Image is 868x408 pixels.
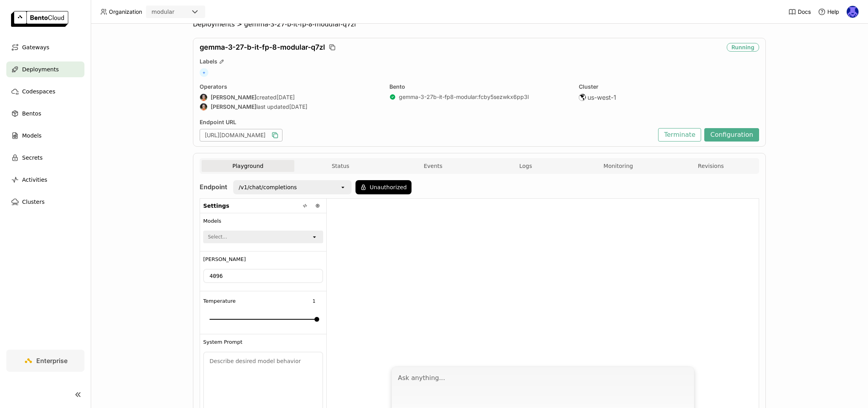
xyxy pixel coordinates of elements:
span: Clusters [22,197,45,207]
div: Running [727,43,759,52]
span: [PERSON_NAME] [203,256,246,263]
span: Deployments [22,65,59,74]
strong: Endpoint [200,183,227,191]
img: logo [11,11,68,27]
button: Events [387,160,479,172]
nav: Breadcrumbs navigation [193,20,766,28]
span: Activities [22,175,47,184]
span: Logs [519,162,532,170]
svg: open [340,184,346,190]
span: gemma-3-27-b-it-fp-8-modular-q7zl [244,20,356,28]
button: Playground [202,160,294,172]
div: Operators [200,83,380,90]
span: Organization [109,8,142,15]
button: Status [294,160,387,172]
div: Cluster [579,83,759,90]
span: > [235,20,244,28]
button: Terminate [658,128,701,142]
a: Models [6,128,84,143]
a: Secrets [6,150,84,166]
a: Enterprise [6,350,84,372]
div: Labels [200,58,759,65]
div: Bento [389,83,570,90]
span: Codespaces [22,87,55,96]
input: Selected modular. [175,8,176,16]
div: modular [152,8,174,16]
div: Settings [200,199,326,213]
span: Temperature [203,298,236,304]
span: [DATE] [289,103,307,110]
input: Temperature [305,296,323,306]
a: Deployments [6,61,84,77]
button: Configuration [704,128,759,142]
a: Bentos [6,106,84,121]
span: + [200,68,208,77]
span: Models [22,131,41,140]
a: Codespaces [6,84,84,99]
span: Help [827,8,839,15]
span: Gateways [22,43,49,52]
a: gemma-3-27b-it-fp8-modular:fcby5sezwkx6pp3l [399,93,529,101]
div: Help [818,8,839,16]
div: created [200,93,380,101]
span: Deployments [193,20,235,28]
div: Endpoint URL [200,119,654,126]
div: last updated [200,103,380,111]
span: gemma-3-27-b-it-fp-8-modular-q7zl [200,43,325,52]
img: Sean Sheng [200,103,207,110]
button: Unauthorized [355,180,412,194]
span: [DATE] [277,94,295,101]
button: Monitoring [572,160,665,172]
span: Bentos [22,109,41,118]
strong: [PERSON_NAME] [211,103,256,110]
span: Models [203,218,221,224]
a: Docs [788,8,811,16]
img: Newton Jain [847,6,859,18]
button: Revisions [664,160,757,172]
a: Clusters [6,194,84,210]
svg: open [311,234,318,240]
div: Select... [208,233,227,241]
input: Selected /v1/chat/completions. [297,183,298,191]
span: us-west-1 [587,93,616,101]
img: Sean Sheng [200,94,207,101]
strong: [PERSON_NAME] [211,94,256,101]
a: Activities [6,172,84,188]
span: Secrets [22,153,43,162]
div: [URL][DOMAIN_NAME] [200,129,282,142]
div: /v1/chat/completions [239,183,297,191]
a: Gateways [6,39,84,55]
span: Docs [798,8,811,15]
span: Enterprise [36,357,67,365]
span: System Prompt [203,339,242,345]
